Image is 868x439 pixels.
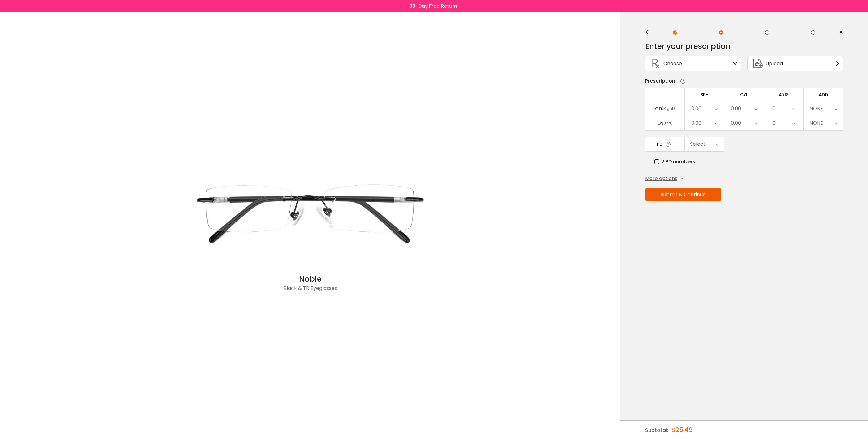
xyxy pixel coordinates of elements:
div: Black & TR Eyeglasses [186,285,434,297]
div: NONE [809,102,823,115]
td: PD [645,137,685,152]
div: OS [657,120,663,126]
div: Noble [186,273,434,285]
td: ADD [804,88,843,101]
td: CYL [724,88,764,101]
span: Upload [766,60,783,67]
div: 0 [772,102,775,115]
div: Enter your prescription [645,40,731,53]
td: SPH [685,88,724,101]
div: (Left) [663,120,673,126]
div: 0.00 [731,102,741,115]
div: NONE [809,117,823,129]
div: 0 [772,117,775,129]
span: Choose [663,60,682,67]
td: AXIS [764,88,804,101]
div: OD [655,106,662,111]
div: < [645,30,654,35]
span: More options [645,175,677,182]
img: Black Noble - TR Eyeglasses [186,150,434,273]
div: 0.00 [691,102,701,115]
span: × [839,28,843,37]
div: Prescription [645,77,675,85]
div: 0.00 [731,117,741,129]
div: Select [690,138,705,150]
a: × [834,28,843,37]
div: (Right) [662,106,675,111]
button: Submit & Continue [645,188,721,201]
div: 0.00 [691,117,701,129]
div: $25.49 [671,421,692,439]
label: 2 PD numbers [654,158,695,166]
